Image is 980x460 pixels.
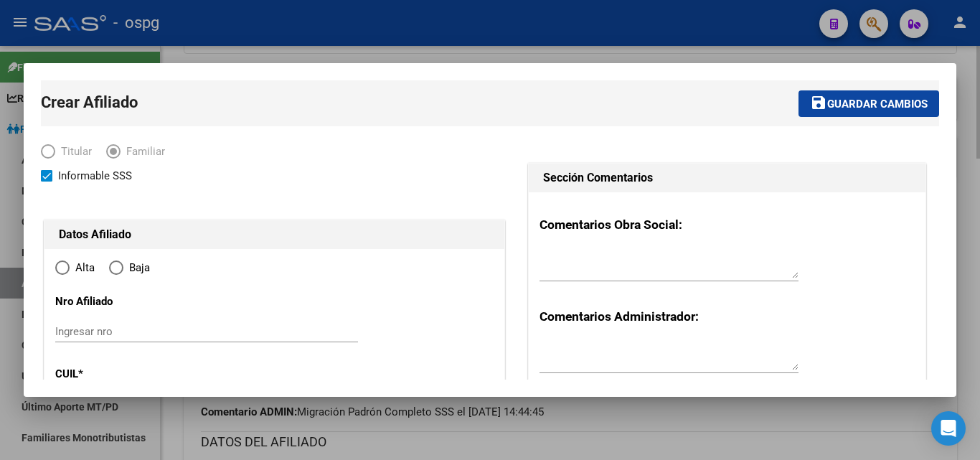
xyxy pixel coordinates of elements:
[55,144,92,160] span: Titular
[810,94,827,111] mat-icon: save
[121,144,165,160] span: Familiar
[55,366,187,382] p: CUIL
[55,294,187,310] p: Nro Afiliado
[41,93,138,111] span: Crear Afiliado
[41,148,179,161] mat-radio-group: Elija una opción
[798,90,939,117] button: Guardar cambios
[58,167,132,184] span: Informable SSS
[540,307,915,326] h3: Comentarios Administrador:
[70,260,95,276] span: Alta
[59,226,490,243] h1: Datos Afiliado
[827,98,928,111] span: Guardar cambios
[540,215,915,234] h3: Comentarios Obra Social:
[543,169,911,187] h1: Sección Comentarios
[55,264,164,277] mat-radio-group: Elija una opción
[931,411,966,446] div: Open Intercom Messenger
[123,260,150,276] span: Baja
